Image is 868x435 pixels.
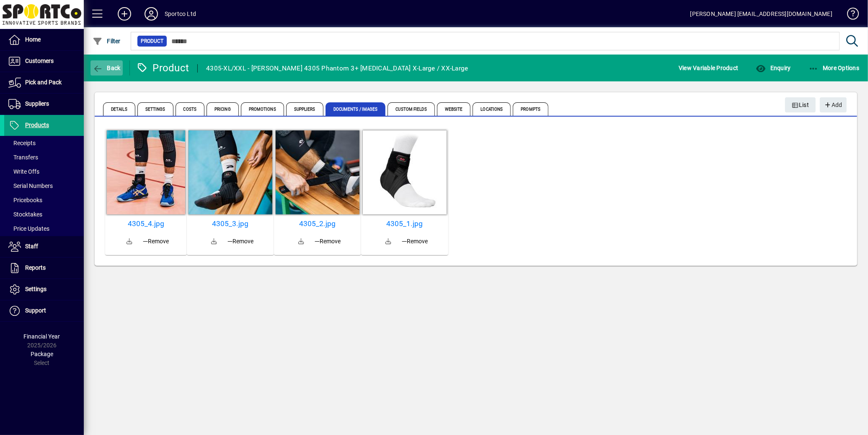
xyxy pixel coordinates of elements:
[93,65,121,71] span: Back
[25,286,46,292] span: Settings
[8,182,53,189] span: Serial Numbers
[84,60,130,76] app-page-header-button: Back
[378,232,398,252] a: Download
[25,57,54,64] span: Customers
[136,61,189,75] div: Product
[841,2,858,29] a: Knowledge Base
[690,7,832,21] div: [PERSON_NAME] [EMAIL_ADDRESS][DOMAIN_NAME]
[792,98,809,112] span: List
[204,232,224,252] a: Download
[8,211,42,218] span: Stocktakes
[165,7,196,21] div: Sportco Ltd
[120,232,140,252] a: Download
[277,219,358,228] a: 4305_2.jpg
[4,72,84,93] a: Pick and Pack
[207,102,239,116] span: Pricing
[4,300,84,321] a: Support
[4,51,84,72] a: Customers
[387,102,434,116] span: Custom Fields
[190,219,271,228] a: 4305_3.jpg
[315,237,341,246] span: Remove
[140,234,173,249] button: Remove
[679,61,738,75] span: View Variable Product
[806,60,862,76] button: More Options
[4,29,84,50] a: Home
[25,100,49,107] span: Suppliers
[4,164,84,179] a: Write Offs
[325,102,386,116] span: Documents / Images
[4,136,84,150] a: Receipts
[820,97,847,112] button: Add
[4,279,84,300] a: Settings
[4,221,84,236] a: Price Updates
[93,38,121,44] span: Filter
[206,62,468,75] div: 4305-XL/XXL - [PERSON_NAME] 4305 Phantom 3+ [MEDICAL_DATA] X-Large / XX-Large
[8,168,39,175] span: Write Offs
[224,234,257,249] button: Remove
[31,351,53,357] span: Package
[143,237,169,246] span: Remove
[824,98,842,112] span: Add
[138,6,165,21] button: Profile
[785,97,816,112] button: List
[4,258,84,279] a: Reports
[4,179,84,193] a: Serial Numbers
[25,307,46,314] span: Support
[241,102,284,116] span: Promotions
[473,102,511,116] span: Locations
[111,6,138,21] button: Add
[513,102,548,116] span: Prompts
[402,237,428,246] span: Remove
[291,232,311,252] a: Download
[108,219,183,228] a: 4305_4.jpg
[364,219,445,228] a: 4305_1.jpg
[4,207,84,221] a: Stocktakes
[90,34,123,49] button: Filter
[8,154,38,161] span: Transfers
[25,122,49,128] span: Products
[8,140,36,146] span: Receipts
[8,225,49,232] span: Price Updates
[754,60,793,76] button: Enquiry
[756,65,790,71] span: Enquiry
[25,79,62,86] span: Pick and Pack
[8,197,42,203] span: Pricebooks
[4,94,84,115] a: Suppliers
[141,37,163,45] span: Product
[90,60,123,76] button: Back
[437,102,471,116] span: Website
[25,36,41,43] span: Home
[176,102,205,116] span: Costs
[4,193,84,207] a: Pricebooks
[286,102,323,116] span: Suppliers
[311,234,344,249] button: Remove
[4,236,84,257] a: Staff
[677,60,740,76] button: View Variable Product
[227,237,253,246] span: Remove
[4,150,84,164] a: Transfers
[398,234,431,249] button: Remove
[103,102,135,116] span: Details
[25,264,46,271] span: Reports
[25,243,38,250] span: Staff
[24,333,60,340] span: Financial Year
[809,65,860,71] span: More Options
[137,102,173,116] span: Settings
